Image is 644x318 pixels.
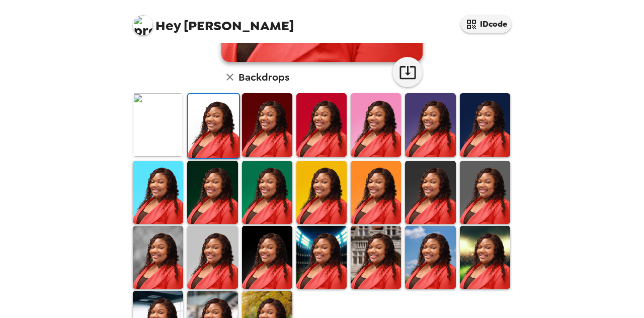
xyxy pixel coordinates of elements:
[133,10,294,33] span: [PERSON_NAME]
[155,17,181,35] span: Hey
[133,93,183,156] img: Original
[238,69,289,85] h6: Backdrops
[133,15,153,35] img: profile pic
[461,15,511,33] button: IDcode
